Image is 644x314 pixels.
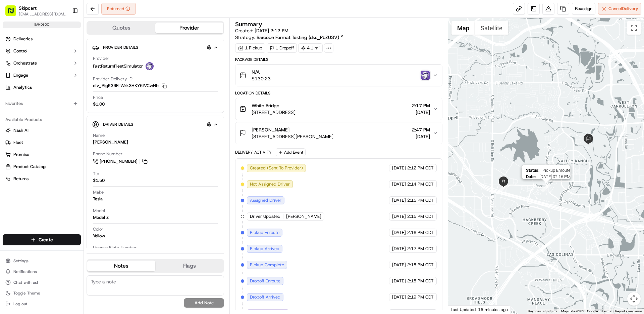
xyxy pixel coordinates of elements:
span: Fleet [13,140,23,146]
a: Terms (opens in new tab) [602,309,611,313]
span: [DATE] [412,109,430,116]
div: Start new chat [23,64,110,71]
button: Notes [87,261,155,271]
span: Promise [13,152,29,158]
span: [DATE] [392,230,406,236]
input: Got a question? Start typing here... [17,43,121,50]
div: 💻 [57,98,62,104]
button: Show satellite imagery [475,21,508,35]
a: Open this area in Google Maps (opens a new window) [450,305,472,314]
a: Analytics [3,82,81,93]
span: 2:17 PM [412,102,430,109]
a: 📗Knowledge Base [4,95,54,107]
p: Welcome 👋 [7,27,122,38]
span: Created: [235,27,288,34]
a: 💻API Documentation [54,95,110,107]
button: Toggle fullscreen view [627,21,641,35]
div: 1 Pickup [235,43,265,53]
img: 1736555255976-a54dd68f-1ca7-489b-9aae-adbdc363a1c4 [7,64,19,76]
div: Model Z [93,214,109,221]
span: Not Assigned Driver [250,181,290,187]
button: dlv_RigK39FLWzk3HKY6fVCwHb [93,83,167,89]
span: [DATE] [392,246,406,252]
button: Orchestrate [3,58,81,69]
span: $130.23 [252,75,271,82]
span: 2:17 PM CDT [407,246,434,252]
span: Create [39,236,53,243]
span: Provider Delivery ID [93,76,132,82]
span: Provider Details [103,45,138,50]
span: License Plate Number [93,245,137,251]
span: Barcode Format Testing (dss_PbZU3V) [257,34,339,41]
span: $1.00 [93,101,105,107]
span: Assigned Driver [250,197,281,203]
span: Notifications [13,269,37,274]
span: Deliveries [13,36,33,42]
span: 2:14 PM CDT [407,181,434,187]
span: 2:47 PM [412,126,430,133]
img: photo_proof_of_delivery image [421,71,430,80]
span: Make [93,189,104,195]
button: Skipcart[EMAIL_ADDRESS][DOMAIN_NAME] [3,3,69,19]
button: Show street map [451,21,475,35]
span: Knowledge Base [13,97,51,104]
span: 2:12 PM CDT [407,165,434,171]
button: Keyboard shortcuts [528,309,557,314]
img: FleetSimulator.png [146,62,154,70]
div: Available Products [3,114,81,125]
span: 2:18 PM CDT [407,262,434,268]
span: 2:19 PM CDT [407,294,434,300]
span: [STREET_ADDRESS] [252,109,296,116]
a: [PHONE_NUMBER] [93,158,149,165]
a: Product Catalog [5,164,78,170]
a: Deliveries [3,34,81,44]
button: Notifications [3,267,81,276]
div: We're available if you need us! [23,71,85,76]
button: Driver Details [92,119,218,130]
span: 2:18 PM CDT [407,278,434,284]
span: Returns [13,176,29,182]
button: Map camera controls [627,292,641,306]
div: sandbox [3,22,81,28]
button: [PERSON_NAME][STREET_ADDRESS][PERSON_NAME]2:47 PM[DATE] [235,122,442,144]
span: [DATE] [392,197,406,203]
div: 1 [542,183,550,192]
img: Nash [7,7,20,20]
div: Returned [101,3,136,15]
div: Package Details [235,57,442,62]
div: 1 Dropoff [267,43,297,53]
a: Promise [5,152,78,158]
span: Phone Number [93,151,122,157]
span: FastReturnFleetSimulator [93,63,143,69]
span: Driver Updated [250,213,280,220]
button: [EMAIL_ADDRESS][DOMAIN_NAME] [19,11,67,17]
div: $1.50 [93,178,105,184]
span: Color [93,226,103,232]
span: 2:16 PM CDT [407,230,434,236]
button: Promise [3,149,81,160]
button: Returns [3,173,81,184]
div: Strategy: [235,34,344,41]
div: 📗 [7,98,12,104]
span: [DATE] 02:16 PM [538,174,570,179]
span: [DATE] [392,165,406,171]
span: Created (Sent To Provider) [250,165,303,171]
button: Product Catalog [3,161,81,172]
button: CancelDelivery [598,3,641,15]
span: [DATE] [392,213,406,220]
button: Nash AI [3,125,81,136]
span: Tip [93,171,99,177]
span: [PHONE_NUMBER] [100,158,138,164]
div: Yellow [93,233,105,239]
span: Product Catalog [13,164,46,170]
span: Chat with us! [13,280,38,285]
span: [PERSON_NAME] [286,213,321,220]
button: Flags [155,261,223,271]
span: Price [93,94,103,101]
span: [DATE] [392,181,406,187]
button: Chat with us! [3,278,81,287]
a: Returns [5,176,78,182]
span: Status : [526,168,539,173]
a: Powered byPylon [47,114,81,119]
